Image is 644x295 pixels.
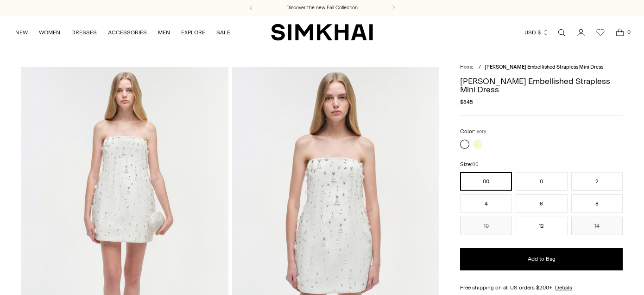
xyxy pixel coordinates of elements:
[524,22,549,43] button: USD $
[460,194,512,213] button: 4
[571,194,623,213] button: 8
[460,64,474,70] a: Home
[475,128,486,135] span: Ivory
[271,23,373,41] a: SIMKHAI
[460,160,479,169] label: Size:
[39,22,60,43] a: WOMEN
[15,22,28,43] a: NEW
[485,64,603,70] span: [PERSON_NAME] Embellished Strapless Mini Dress
[528,255,556,263] span: Add to Bag
[571,217,623,235] button: 14
[460,77,623,94] h1: [PERSON_NAME] Embellished Strapless Mini Dress
[71,22,97,43] a: DRESSES
[516,194,568,213] button: 6
[460,127,486,136] label: Color:
[181,22,205,43] a: EXPLORE
[460,172,512,191] button: 00
[571,172,623,191] button: 2
[516,217,568,235] button: 12
[516,172,568,191] button: 0
[158,22,170,43] a: MEN
[552,23,571,42] a: Open search modal
[460,98,473,106] span: $845
[460,248,623,270] button: Add to Bag
[472,161,479,167] span: 00
[479,64,481,71] div: /
[216,22,230,43] a: SALE
[460,283,623,292] div: Free shipping on all US orders $200+
[591,23,610,42] a: Wishlist
[611,23,629,42] a: Open cart modal
[460,64,623,71] nav: breadcrumbs
[555,283,572,292] a: Details
[286,4,358,12] a: Discover the new Fall Collection
[108,22,147,43] a: ACCESSORIES
[460,217,512,235] button: 10
[572,23,590,42] a: Go to the account page
[625,28,633,36] span: 0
